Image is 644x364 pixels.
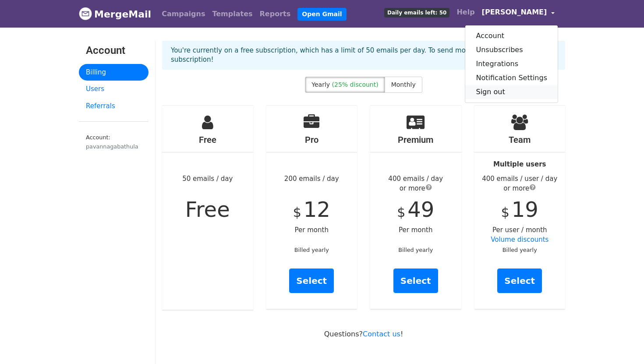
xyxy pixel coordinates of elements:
[294,247,329,253] small: Billed yearly
[384,8,449,18] span: Daily emails left: 50
[209,5,256,23] a: Templates
[332,81,379,88] span: (25% discount)
[86,134,142,151] small: Account:
[502,247,537,253] small: Billed yearly
[370,174,461,194] div: 400 emails / day or more
[491,236,548,244] a: Volume discounts
[501,205,510,220] span: $
[370,134,461,145] h4: Premium
[474,174,566,194] div: 400 emails / user / day or more
[79,98,149,115] a: Referrals
[465,25,558,103] div: [PERSON_NAME]
[86,142,142,151] div: pavannagabathula
[482,7,547,18] span: [PERSON_NAME]
[158,5,209,23] a: Campaigns
[79,7,92,20] img: MergeMail logo
[311,81,330,88] span: Yearly
[397,205,405,220] span: $
[86,44,142,57] h3: Account
[256,5,294,23] a: Reports
[79,81,149,98] a: Users
[478,4,558,24] a: [PERSON_NAME]
[289,269,334,293] a: Select
[391,81,416,88] span: Monthly
[465,57,558,71] a: Integrations
[465,85,558,99] a: Sign out
[497,269,542,293] a: Select
[297,8,346,21] a: Open Gmail
[512,197,538,222] span: 19
[465,29,558,43] a: Account
[363,330,400,338] a: Contact us
[171,46,556,64] p: You're currently on a free subscription, which has a limit of 50 emails per day. To send more ema...
[266,106,357,309] div: 200 emails / day Per month
[79,64,149,81] a: Billing
[370,106,461,309] div: Per month
[266,134,357,145] h4: Pro
[465,71,558,85] a: Notification Settings
[293,205,301,220] span: $
[493,160,546,168] strong: Multiple users
[453,4,478,21] a: Help
[381,4,453,21] a: Daily emails left: 50
[162,134,253,145] h4: Free
[79,5,151,23] a: MergeMail
[393,269,438,293] a: Select
[304,197,330,222] span: 12
[185,197,230,222] span: Free
[474,106,566,309] div: Per user / month
[398,247,433,253] small: Billed yearly
[407,197,434,222] span: 49
[162,106,253,310] div: 50 emails / day
[162,329,565,339] p: Questions? !
[474,134,566,145] h4: Team
[600,322,644,364] iframe: Chat Widget
[465,43,558,57] a: Unsubscribes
